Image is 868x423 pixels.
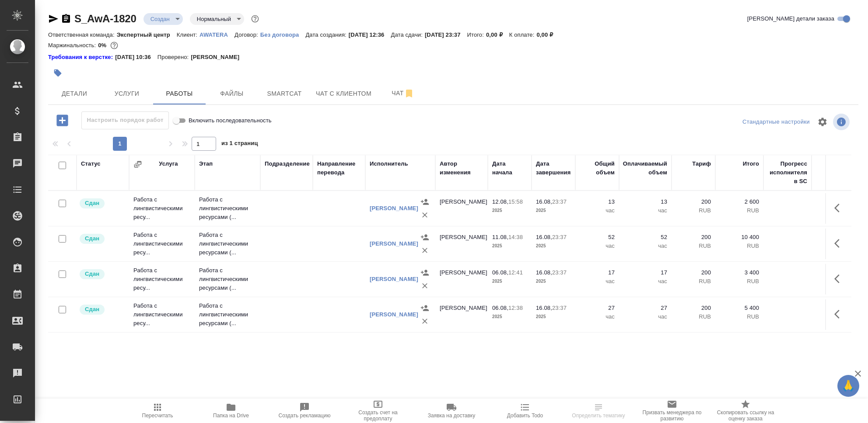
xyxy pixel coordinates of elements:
[676,268,711,277] p: 200
[418,315,431,328] button: Удалить
[623,242,667,250] p: час
[829,233,850,254] button: Здесь прячутся важные кнопки
[552,269,567,276] p: 23:37
[720,242,759,250] p: RUB
[492,198,508,205] p: 12.08,
[440,159,483,177] div: Автор изменения
[48,63,67,83] button: Добавить тэг
[79,198,125,209] div: Менеджер проверил работу исполнителя, передает ее на следующий этап
[85,234,99,243] p: Сдан
[199,231,256,257] p: Работа с лингвистическими ресурсами (...
[199,302,256,328] p: Работа с лингвистическими ресурсами (...
[829,304,850,325] button: Здесь прячутся важные кнопки
[492,242,527,250] p: 2025
[509,31,537,38] p: К оплате:
[747,14,834,23] span: [PERSON_NAME] детали заказа
[720,198,759,206] p: 2 600
[305,31,348,38] p: Дата создания:
[720,233,759,242] p: 10 400
[85,305,99,314] p: Сдан
[492,277,527,286] p: 2025
[623,159,667,177] div: Оплачиваемый объем
[676,233,711,242] p: 200
[536,198,552,205] p: 16.08,
[841,377,856,395] span: 🙏
[580,233,615,242] p: 52
[492,234,508,240] p: 11.08,
[79,268,125,280] div: Менеджер проверил работу исполнителя, передает ее на следующий этап
[743,159,759,168] div: Итого
[536,234,552,240] p: 16.08,
[199,266,256,292] p: Работа с лингвистическими ресурсами (...
[467,31,486,38] p: Итого:
[676,242,711,250] p: RUB
[249,13,261,24] button: Доп статусы указывают на важность/срочность заказа
[199,159,213,168] div: Этап
[194,15,234,23] button: Нормальный
[692,159,711,168] div: Тариф
[79,233,125,245] div: Менеджер проверил работу исполнителя, передает ее на следующий этап
[221,138,258,151] span: из 1 страниц
[53,88,95,99] span: Детали
[418,266,431,279] button: Назначить
[143,13,183,25] div: Создан
[508,198,523,205] p: 15:58
[740,115,812,129] div: split button
[199,31,234,38] p: AWATERA
[158,88,200,99] span: Работы
[676,312,711,321] p: RUB
[552,234,567,240] p: 23:37
[48,42,98,49] p: Маржинальность:
[48,31,117,38] p: Ответственная команда:
[623,198,667,206] p: 13
[98,42,108,49] p: 0%
[418,244,431,257] button: Удалить
[435,193,488,224] td: [PERSON_NAME]
[81,159,101,168] div: Статус
[552,305,567,311] p: 23:37
[48,53,115,62] div: Нажми, чтобы открыть папку с инструкцией
[536,312,571,321] p: 2025
[486,31,509,38] p: 0,00 ₽
[580,268,615,277] p: 17
[74,13,136,24] a: S_AwA-1820
[349,31,391,38] p: [DATE] 12:36
[148,15,172,23] button: Создан
[418,195,431,208] button: Назначить
[129,262,195,297] td: Работа с лингвистическими ресу...
[106,88,148,99] span: Услуги
[536,305,552,311] p: 16.08,
[833,114,851,130] span: Посмотреть информацию
[508,234,523,240] p: 14:38
[211,88,253,99] span: Файлы
[676,206,711,215] p: RUB
[536,277,571,286] p: 2025
[190,13,244,25] div: Создан
[492,159,527,177] div: Дата начала
[720,277,759,286] p: RUB
[79,304,125,316] div: Менеджер проверил работу исполнителя, передает ее на следующий этап
[418,302,431,315] button: Назначить
[768,159,807,186] div: Прогресс исполнителя в SC
[157,53,191,62] p: Проверено:
[382,88,424,99] span: Чат
[260,31,306,38] p: Без договора
[418,208,431,222] button: Удалить
[508,305,523,311] p: 12:38
[492,206,527,215] p: 2025
[536,206,571,215] p: 2025
[425,31,467,38] p: [DATE] 23:37
[435,264,488,295] td: [PERSON_NAME]
[177,31,199,38] p: Клиент:
[812,111,833,132] span: Настроить таблицу
[317,159,361,177] div: Направление перевода
[265,159,310,168] div: Подразделение
[492,305,508,311] p: 06.08,
[435,229,488,259] td: [PERSON_NAME]
[623,277,667,286] p: час
[50,111,74,129] button: Добавить работу
[492,312,527,321] p: 2025
[234,31,260,38] p: Договор:
[129,226,195,261] td: Работа с лингвистическими ресу...
[85,270,99,278] p: Сдан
